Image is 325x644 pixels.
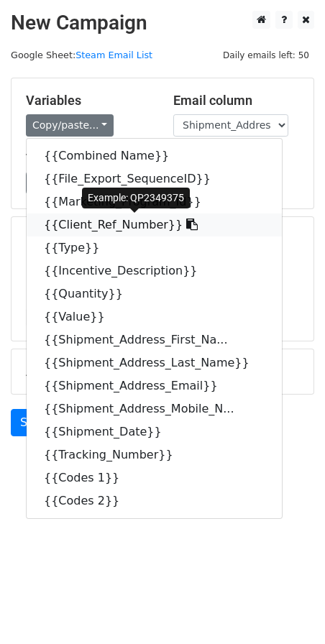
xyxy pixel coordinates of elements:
[253,575,325,644] iframe: Chat Widget
[218,50,314,60] a: Daily emails left: 50
[27,305,282,328] a: {{Value}}
[27,397,282,420] a: {{Shipment_Address_Mobile_N...
[26,93,152,109] h5: Variables
[27,420,282,443] a: {{Shipment_Date}}
[27,213,282,236] a: {{Client_Ref_Number}}
[11,409,58,436] a: Send
[26,114,114,137] a: Copy/paste...
[27,259,282,282] a: {{Incentive_Description}}
[27,282,282,305] a: {{Quantity}}
[27,351,282,374] a: {{Shipment_Address_Last_Name}}
[82,188,190,208] div: Example: QP2349375
[75,50,152,60] a: Steam Email List
[27,167,282,190] a: {{File_Export_SequenceID}}
[27,443,282,466] a: {{Tracking_Number}}
[27,466,282,489] a: {{Codes 1}}
[11,11,314,35] h2: New Campaign
[173,93,299,109] h5: Email column
[27,236,282,259] a: {{Type}}
[218,47,314,63] span: Daily emails left: 50
[27,489,282,512] a: {{Codes 2}}
[27,328,282,351] a: {{Shipment_Address_First_Na...
[27,144,282,167] a: {{Combined Name}}
[27,190,282,213] a: {{Marketing_Program_Id}}
[11,50,152,60] small: Google Sheet:
[27,374,282,397] a: {{Shipment_Address_Email}}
